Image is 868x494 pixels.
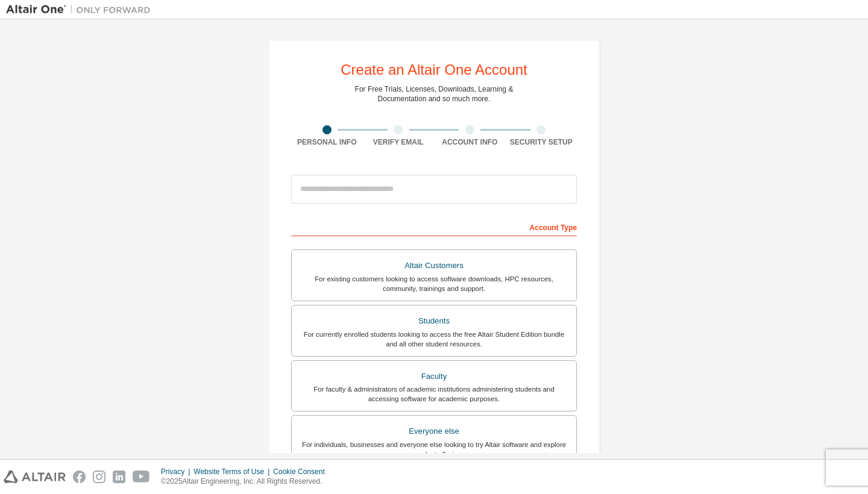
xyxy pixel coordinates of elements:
[299,384,569,404] div: For faculty & administrators of academic institutions administering students and accessing softwa...
[6,4,157,16] img: Altair One
[299,274,569,293] div: For existing customers looking to access software downloads, HPC resources, community, trainings ...
[506,137,577,147] div: Security Setup
[341,63,527,77] div: Create an Altair One Account
[299,423,569,440] div: Everyone else
[299,440,569,459] div: For individuals, businesses and everyone else looking to try Altair software and explore our prod...
[355,84,514,104] div: For Free Trials, Licenses, Downloads, Learning & Documentation and so much more.
[161,477,332,487] p: © 2025 Altair Engineering, Inc. All Rights Reserved.
[299,330,569,349] div: For currently enrolled students looking to access the free Altair Student Edition bundle and all ...
[299,313,569,330] div: Students
[363,137,435,147] div: Verify Email
[93,471,105,483] img: instagram.svg
[113,471,125,483] img: linkedin.svg
[161,467,193,477] div: Privacy
[299,368,569,385] div: Faculty
[133,471,150,483] img: youtube.svg
[4,471,66,483] img: altair_logo.svg
[73,471,86,483] img: facebook.svg
[273,467,332,477] div: Cookie Consent
[299,257,569,274] div: Altair Customers
[291,217,577,236] div: Account Type
[193,467,273,477] div: Website Terms of Use
[291,137,363,147] div: Personal Info
[434,137,506,147] div: Account Info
